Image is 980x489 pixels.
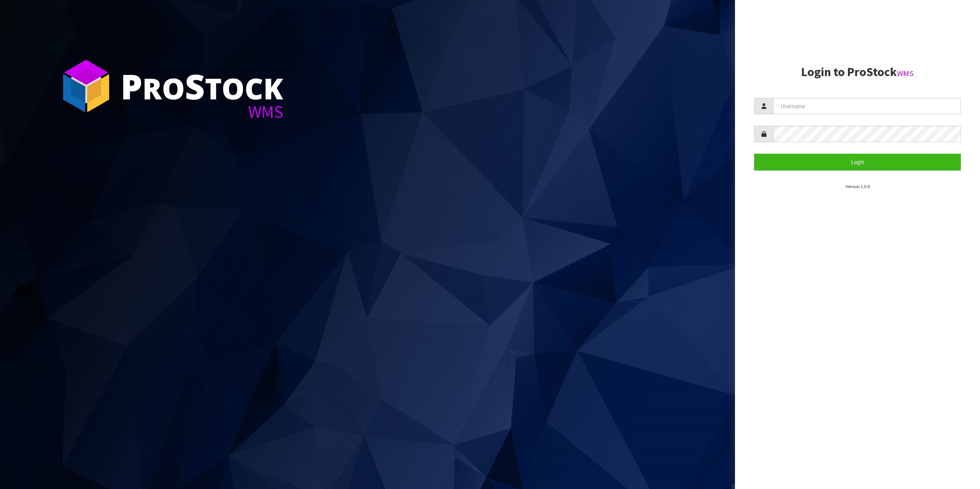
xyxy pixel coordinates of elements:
div: WMS [121,103,283,120]
small: WMS [897,68,914,78]
small: Version 1.0.0 [846,184,870,189]
button: Login [754,154,961,170]
input: Username [773,98,961,114]
span: P [121,63,142,109]
img: ProStock Cube [57,57,115,115]
div: ro tock [121,69,283,103]
h2: Login to ProStock [754,65,961,79]
span: S [185,63,205,109]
